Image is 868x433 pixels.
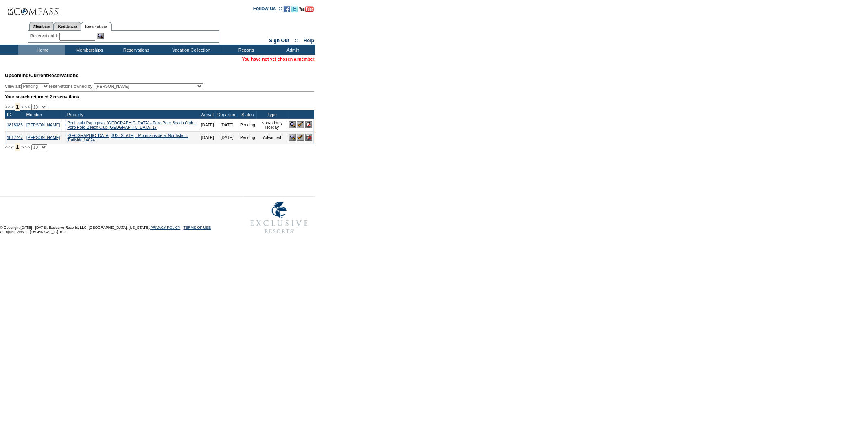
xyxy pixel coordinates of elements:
a: Help [304,38,314,44]
span: :: [295,38,298,44]
td: Pending [238,119,257,131]
span: Reservations [5,73,79,78]
td: [DATE] [199,131,216,144]
td: Reports [222,45,269,55]
img: Confirm Reservation [297,121,304,128]
span: >> [25,145,30,150]
img: Follow us on Twitter [291,6,298,12]
td: [DATE] [199,119,216,131]
td: [DATE] [216,119,238,131]
a: ID [7,112,11,117]
a: PRIVACY POLICY [150,226,180,230]
img: Become our fan on Facebook [284,6,290,12]
span: << [5,145,10,150]
span: > [21,104,24,109]
a: [PERSON_NAME] [26,123,60,127]
a: 1818385 [7,123,23,127]
a: Become our fan on Facebook [284,8,290,13]
span: >> [25,104,30,109]
a: Peninsula Papagayo, [GEOGRAPHIC_DATA] - Poro Poro Beach Club :: Poro Poro Beach Club [GEOGRAPHIC_... [67,121,197,130]
div: ReservationId: [30,33,60,39]
a: Property [67,112,83,117]
td: Memberships [65,45,112,55]
a: TERMS OF USE [184,226,211,230]
td: Follow Us :: [253,5,282,15]
td: Non-priority Holiday [257,119,287,131]
a: Member [26,112,42,117]
div: Your search returned 2 reservations [5,94,314,99]
a: Departure [217,112,236,117]
a: Status [241,112,254,117]
a: Reservations [81,22,112,31]
a: Type [267,112,277,117]
span: > [21,145,24,150]
img: Subscribe to our YouTube Channel [299,6,314,12]
a: [GEOGRAPHIC_DATA], [US_STATE] - Mountainside at Northstar :: Trailside 14024 [67,133,188,142]
img: Cancel Reservation [305,121,312,128]
a: Members [29,22,54,30]
td: Vacation Collection [159,45,222,55]
a: 1817747 [7,135,23,140]
a: [PERSON_NAME] [26,135,60,140]
a: Arrival [201,112,214,117]
a: Subscribe to our YouTube Channel [299,8,314,13]
span: Upcoming/Current [5,73,48,78]
img: Exclusive Resorts [243,197,315,238]
div: View all: reservations owned by: [5,83,207,89]
td: Advanced [257,131,287,144]
span: < [11,104,13,109]
td: Home [18,45,65,55]
td: Pending [238,131,257,144]
a: Follow us on Twitter [291,8,298,13]
span: 1 [15,143,20,151]
img: View Reservation [289,121,296,128]
span: << [5,104,10,109]
a: Residences [54,22,81,30]
img: Cancel Reservation [305,134,312,141]
td: Reservations [112,45,159,55]
span: You have not yet chosen a member. [242,57,315,61]
span: < [11,145,13,150]
span: 1 [15,103,20,111]
img: Confirm Reservation [297,134,304,141]
td: Admin [269,45,315,55]
img: Reservation Search [97,33,104,39]
td: [DATE] [216,131,238,144]
img: View Reservation [289,134,296,141]
a: Sign Out [269,38,289,44]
